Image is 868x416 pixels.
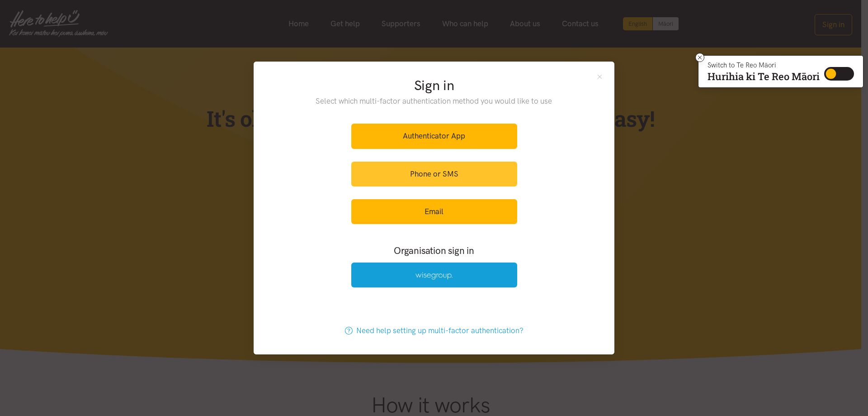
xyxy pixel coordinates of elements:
a: Authenticator App [351,124,517,148]
a: Phone or SMS [351,162,517,186]
button: Close [596,72,604,80]
a: Email [351,199,517,224]
p: Switch to Te Reo Māori [708,62,820,68]
img: Wise Group [415,272,453,280]
a: Need help setting up multi-factor authentication? [335,318,533,343]
p: Hurihia ki Te Reo Māori [708,72,820,81]
p: Select which multi-factor authentication method you would like to use [297,95,571,107]
h2: Sign in [297,76,571,95]
h3: Organisation sign in [326,244,542,257]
